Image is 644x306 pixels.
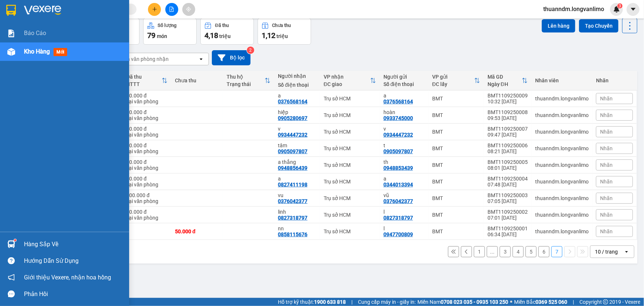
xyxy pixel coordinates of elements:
sup: 1 [14,239,16,241]
button: Lên hàng [542,19,575,32]
div: 50.000 đ [126,126,168,132]
div: 0344013394 [383,182,413,188]
div: Số điện thoại [383,81,425,87]
div: 10:32 [DATE] [488,99,528,104]
div: BMT [432,112,480,118]
div: Trạng thái [227,81,265,87]
div: 0905280697 [278,115,307,121]
th: Toggle SortBy [123,71,171,90]
span: Nhãn [600,112,613,118]
th: Toggle SortBy [484,71,531,90]
div: Trụ sở HCM [324,228,376,234]
div: BMT [432,228,480,234]
img: icon-new-feature [613,6,620,13]
img: warehouse-icon [7,240,15,248]
div: t [383,142,425,148]
div: Trụ sở HCM [53,6,104,24]
div: thuanndm.longvanlimo [535,212,589,218]
div: 400.000 đ [126,192,168,198]
div: Phản hồi [24,289,124,300]
div: thuanndm.longvanlimo [535,112,589,118]
div: thuanndm.longvanlimo [535,179,589,185]
sup: 2 [247,47,254,54]
div: Trụ sở HCM [324,195,376,201]
div: v [383,126,425,132]
button: aim [182,3,195,16]
div: Trụ sở HCM [324,179,376,185]
div: Tại văn phòng [126,215,168,221]
div: Tại văn phòng [126,148,168,154]
img: warehouse-icon [7,48,15,56]
button: ... [487,246,498,257]
div: nn [278,226,316,231]
div: BMT1109250001 [488,226,528,231]
span: Nhận: [53,7,70,15]
div: 0376568164 [383,99,413,104]
div: hoàn [383,109,425,115]
span: notification [8,274,15,281]
div: v [278,126,316,132]
div: Tại văn phòng [126,165,168,171]
span: CC : [52,49,62,57]
span: Nhãn [600,145,613,151]
div: th [383,159,425,165]
div: thuanndm.longvanlimo [535,228,589,234]
div: BMT1109250003 [488,192,528,198]
div: BMT [432,179,480,185]
div: BMT [432,195,480,201]
div: 0376042377 [278,198,307,204]
div: BMT1109250002 [488,209,528,215]
div: Trụ sở HCM [324,129,376,135]
div: Trụ sở HCM [324,162,376,168]
span: Miền Nam [417,298,508,306]
div: l [383,209,425,215]
div: 0934447232 [383,132,413,138]
strong: 0369 525 060 [535,299,567,305]
div: BMT [432,96,480,102]
span: Giới thiệu Vexere, nhận hoa hồng [24,273,111,282]
div: 50.000 đ [126,159,168,165]
span: 1,12 [262,31,275,40]
strong: 0708 023 035 - 0935 103 250 [441,299,508,305]
button: Đã thu4,18 triệu [200,18,254,45]
div: 09:47 [DATE] [488,132,528,138]
div: a [278,176,316,182]
div: BMT [432,145,480,151]
span: Cung cấp máy in - giấy in: [358,298,416,306]
div: 50.000 đ [126,209,168,215]
span: món [157,33,167,39]
div: ĐC lấy [432,81,474,87]
div: 0905097807 [383,148,413,154]
div: 10 / trang [595,248,618,255]
div: Tại văn phòng [126,99,168,104]
span: triệu [276,33,288,39]
div: thuanndm.longvanlimo [535,145,589,151]
button: 5 [526,246,537,257]
div: Đã thu [215,23,229,28]
div: BMT1109250005 [488,159,528,165]
div: 0933745000 [383,115,413,121]
th: Toggle SortBy [428,71,484,90]
div: Đã thu [126,74,162,80]
div: 0827318797 [278,215,307,221]
div: 0827411198 [278,182,307,188]
div: a [383,176,425,182]
svg: open [198,56,204,62]
div: 0858115676 [278,231,307,237]
span: Báo cáo [24,28,46,38]
span: plus [152,7,157,12]
div: VP gửi [432,74,474,80]
span: Kho hàng [24,48,50,55]
span: Gửi: [6,7,18,15]
div: Nhân viên [535,78,589,83]
div: 08:01 [DATE] [488,165,528,171]
span: Nhãn [600,228,613,234]
div: Chọn văn phòng nhận [118,55,169,63]
div: 07:01 [DATE] [488,215,528,221]
div: BMT1109250007 [488,126,528,132]
div: BMT1109250006 [488,142,528,148]
button: Tạo Chuyến [579,19,619,32]
div: Chưa thu [272,23,291,28]
div: vũ [383,192,425,198]
div: HTTT [126,81,162,87]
